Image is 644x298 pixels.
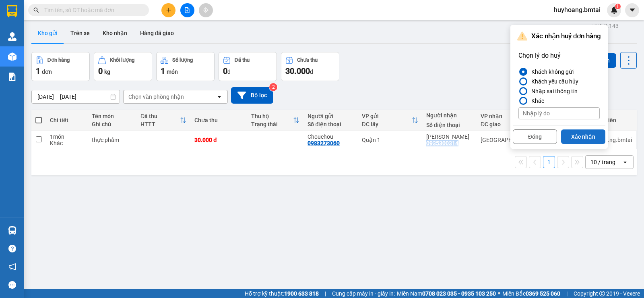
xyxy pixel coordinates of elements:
[481,137,535,143] div: [GEOGRAPHIC_DATA]
[199,3,213,17] button: aim
[310,69,313,75] span: đ
[251,121,293,127] div: Trạng thái
[308,113,353,119] div: Người gửi
[172,57,193,63] div: Số lượng
[92,121,132,127] div: Ghi chú
[42,69,52,75] span: đơn
[325,289,326,298] span: |
[308,140,340,146] div: 0983273060
[69,7,151,25] div: [GEOGRAPHIC_DATA]
[426,140,458,146] div: 0935300314
[629,6,636,14] span: caret-down
[481,121,528,127] div: ĐC giao
[528,77,578,86] div: Khách yêu cầu hủy
[180,3,194,17] button: file-add
[7,26,63,38] div: 0983273060
[599,291,605,296] span: copyright
[528,96,544,106] div: Khác
[8,263,16,271] span: notification
[128,93,184,101] div: Chọn văn phòng nhận
[513,27,605,45] div: Xác nhận huỷ đơn hàng
[7,5,17,17] img: logo-vxr
[616,4,619,9] span: 1
[513,129,557,144] button: Đóng
[94,52,152,81] button: Khối lượng0kg
[92,137,132,143] div: thực phẩm
[245,289,319,298] span: Hỗ trợ kỹ thuật:
[44,6,139,15] input: Tìm tên, số ĐT hoặc mã đơn
[231,87,273,104] button: Bộ lọc
[203,7,208,13] span: aim
[69,35,151,46] div: 0935300314
[362,113,412,119] div: VP gửi
[285,66,310,76] span: 30.000
[50,140,84,146] div: Khác
[590,137,632,143] div: huyhoang.bmtai
[194,117,243,123] div: Chưa thu
[615,4,621,9] sup: 1
[566,289,568,298] span: |
[543,156,555,168] button: 1
[269,83,277,91] sup: 2
[216,94,223,100] svg: open
[502,289,560,298] span: Miền Bắc
[50,133,84,140] div: 1 món
[50,117,84,123] div: Chi tiết
[8,32,17,41] img: warehouse-icon
[477,110,539,131] th: Toggle SortBy
[32,90,120,103] input: Select a date range.
[561,129,605,144] button: Xác nhận
[247,110,304,131] th: Toggle SortBy
[156,52,215,81] button: Số lượng1món
[622,159,628,165] svg: open
[223,66,227,76] span: 0
[166,7,171,13] span: plus
[362,121,412,127] div: ĐC lấy
[590,117,632,123] div: Nhân viên
[161,66,165,76] span: 1
[426,122,473,128] div: Số điện thoại
[219,52,277,81] button: Đã thu0đ
[64,23,96,43] button: Trên xe
[31,52,90,81] button: Đơn hàng1đơn
[136,110,190,131] th: Toggle SortBy
[96,23,134,43] button: Kho nhận
[140,121,180,127] div: HTTT
[481,113,528,119] div: VP nhận
[68,51,151,62] div: 30.000
[8,226,17,235] img: warehouse-icon
[528,67,574,77] div: Khách không gửi
[426,133,473,140] div: anh Lâm
[140,113,180,119] div: Đã thu
[36,66,40,76] span: 1
[528,86,578,96] div: Nhập sai thông tin
[69,7,88,15] span: Nhận:
[358,110,422,131] th: Toggle SortBy
[362,137,418,143] div: Quận 1
[526,290,560,297] strong: 0369 525 060
[281,52,339,81] button: Chưa thu30.000đ
[235,57,250,63] div: Đã thu
[332,289,395,298] span: Cung cấp máy in - giấy in:
[227,69,231,75] span: đ
[397,289,496,298] span: Miền Nam
[110,57,134,63] div: Khối lượng
[184,7,190,13] span: file-add
[8,281,16,289] span: message
[518,107,600,119] input: Nhập lý do
[592,21,619,30] div: ver 1.8.143
[7,8,19,16] span: Gửi:
[47,57,70,63] div: Đơn hàng
[611,6,618,14] img: icon-new-feature
[33,7,39,13] span: search
[68,53,79,61] span: CC :
[98,66,103,76] span: 0
[104,69,110,75] span: kg
[7,7,63,17] div: Quận 1
[308,121,353,127] div: Số điện thoại
[134,23,180,43] button: Hàng đã giao
[284,290,319,297] strong: 1900 633 818
[547,5,607,15] span: huyhoang.bmtai
[422,290,496,297] strong: 0708 023 035 - 0935 103 250
[297,57,318,63] div: Chưa thu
